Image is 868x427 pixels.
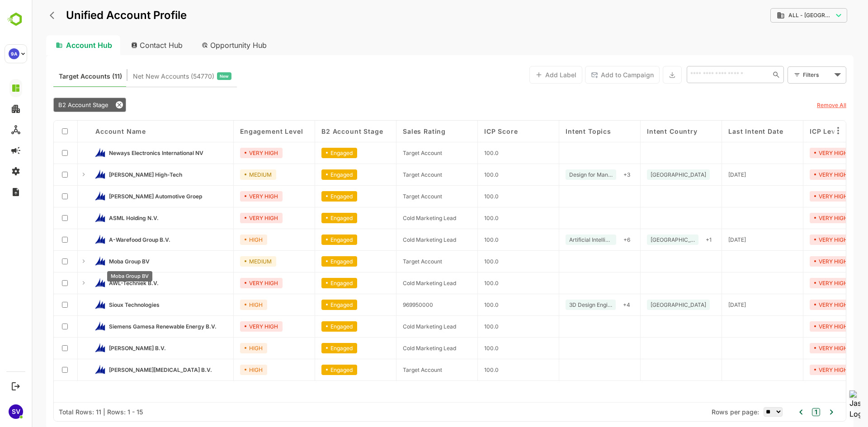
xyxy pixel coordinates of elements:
[290,235,325,245] div: Engaged
[208,343,236,353] div: HIGH
[371,301,401,308] span: 969950000
[453,193,467,200] span: 100.0
[208,127,271,135] span: Engagement Level
[778,256,821,267] div: VERY HIGH
[538,236,581,243] span: Artificial Intelligence
[77,301,128,308] span: Sioux Technologies
[290,300,325,310] div: Engaged
[770,65,815,84] div: Filters
[371,236,425,243] span: Cold Marketing Lead
[778,191,821,202] div: VERY HIGH
[553,66,628,84] button: Add to Campaign
[371,366,410,373] span: Target Account
[9,380,22,392] button: Logout
[290,321,325,332] div: Engaged
[680,408,727,416] span: Rows per page:
[778,213,821,223] div: VERY HIGH
[290,169,325,180] div: Engaged
[371,127,414,135] span: Sales Rating
[778,321,821,332] div: VERY HIGH
[453,345,467,352] span: 100.0
[588,169,602,180] div: + 3
[631,66,650,84] button: Export the selected data as CSV
[538,301,580,308] span: 3D Design Engineering
[739,7,816,24] div: ALL - [GEOGRAPHIC_DATA]
[453,366,467,373] span: 100.0
[208,256,245,267] div: MEDIUM
[371,193,410,200] span: Target Account
[371,280,425,286] span: Cold Marketing Lead
[453,150,467,156] span: 100.0
[208,321,251,332] div: VERY HIGH
[745,11,801,19] div: ALL - Netherlands
[9,404,23,419] div: SV
[77,258,118,265] span: Moba Group BV
[757,12,801,19] span: ALL - [GEOGRAPHIC_DATA]
[371,258,410,265] span: Target Account
[778,278,821,288] div: VERY HIGH
[27,101,77,108] span: B2 Account Stage
[371,215,425,221] span: Cold Marketing Lead
[697,301,714,308] span: 2025-08-25
[5,11,28,28] img: BambooboxLogoMark.f1c84d78b4c51b1a7b5f700c9845e183.svg
[77,366,180,373] span: Alfen Icu B.V.
[290,148,325,158] div: Engaged
[208,300,236,310] div: HIGH
[778,235,821,245] div: VERY HIGH
[371,345,425,352] span: Cold Marketing Lead
[453,127,486,135] span: ICP Score
[697,171,714,178] span: 2025-08-25
[619,301,675,308] span: Netherlands
[588,235,602,245] div: + 6
[208,169,245,180] div: MEDIUM
[534,127,580,135] span: Intent Topics
[697,236,714,243] span: 2025-08-25
[670,235,684,245] div: + 1
[290,278,325,288] div: Engaged
[208,191,251,202] div: VERY HIGH
[771,70,800,80] div: Filters
[588,300,602,310] div: + 4
[290,365,325,375] div: Engaged
[453,236,467,243] span: 100.0
[290,343,325,353] div: Engaged
[14,35,89,55] div: Account Hub
[101,70,200,82] div: Newly surfaced ICP-fit accounts from Intent, Website, LinkedIn, and other engagement signals.
[498,66,551,84] button: Add Label
[16,9,29,22] button: back
[77,193,170,200] span: Van Mossel Automotive Groep
[538,171,581,178] span: Design for Manufacturability
[188,70,197,82] span: New
[290,127,351,135] span: B2 Account Stage
[75,271,121,282] div: Moba Group BV
[208,235,236,245] div: HIGH
[34,10,155,21] p: Unified Account Profile
[453,280,467,286] span: 100.0
[27,70,90,82] span: Known accounts you’ve identified to target - imported from CRM, Offline upload, or promoted from ...
[778,365,821,375] div: VERY HIGH
[453,258,467,265] span: 100.0
[208,148,251,158] div: VERY HIGH
[619,236,663,243] span: Belgium
[371,150,410,156] span: Target Account
[77,150,172,156] span: Neways Electronics International NV
[697,127,751,135] span: Last Intent Date
[77,345,134,352] span: Varco BJ B.V.
[92,35,159,55] div: Contact Hub
[290,191,325,202] div: Engaged
[778,169,821,180] div: VERY HIGH
[453,171,467,178] span: 100.0
[785,102,815,108] u: Remove All
[27,408,111,416] div: Total Rows: 11 | Rows: 1 - 15
[101,70,183,82] span: Net New Accounts ( 54770 )
[615,127,666,135] span: Intent Country
[371,171,410,178] span: Target Account
[22,98,94,112] div: B2 Account Stage
[371,323,425,330] span: Cold Marketing Lead
[163,35,243,55] div: Opportunity Hub
[453,323,467,330] span: 100.0
[9,48,19,59] div: 9A
[208,213,251,223] div: VERY HIGH
[453,301,467,308] span: 100.0
[208,365,236,375] div: HIGH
